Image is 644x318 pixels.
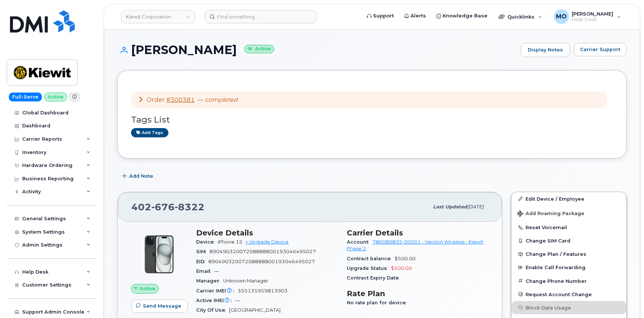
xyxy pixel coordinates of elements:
[511,192,626,205] a: Edit Device / Employee
[347,275,403,281] span: Contract Expiry Date
[580,46,620,53] span: Carrier Support
[218,239,242,245] span: iPhone 15
[511,288,626,301] button: Request Account Change
[196,298,235,303] span: Active IMEI
[433,204,467,210] span: Last updated
[511,234,626,247] button: Change SIM Card
[166,96,195,103] a: #300381
[245,239,289,245] a: + Upgrade Device
[347,289,489,298] h3: Rate Plan
[517,211,584,218] span: Add Roaming Package
[209,249,316,254] span: 89049032007208888800193046495027
[347,239,483,251] a: 786080835-00001 - Verizon Wireless - Kiewit Phase 2
[229,307,281,313] span: [GEOGRAPHIC_DATA]
[347,265,391,271] span: Upgrade Status
[196,249,209,254] span: SIM
[612,286,638,312] iframe: Messenger Launcher
[238,288,288,294] span: 355135959813903
[196,228,338,237] h3: Device Details
[526,265,586,270] span: Enable Call Forwarding
[395,256,416,261] span: $500.00
[175,201,205,212] span: 8322
[196,307,229,313] span: City Of Use
[205,96,238,103] em: completed
[131,115,613,124] h3: Tags List
[129,173,153,180] span: Add Note
[223,278,268,284] span: Unknown Manager
[574,43,627,56] button: Carrier Support
[347,256,395,261] span: Contract balance
[467,204,484,210] span: [DATE]
[511,301,626,314] button: Block Data Usage
[511,261,626,274] button: Enable Call Forwarding
[131,201,205,212] span: 402
[526,251,586,257] span: Change Plan / Features
[117,43,517,56] h1: [PERSON_NAME]
[347,239,372,245] span: Account
[347,300,410,305] span: No rate plan for device
[131,128,168,137] a: Add tags
[143,302,181,309] span: Send Message
[196,259,208,264] span: EID
[208,259,315,264] span: 89049032007208888800193046495027
[511,221,626,234] button: Reset Voicemail
[198,96,238,103] span: —
[235,298,240,303] span: —
[391,265,412,271] span: $500.00
[140,285,155,292] span: Active
[151,201,175,212] span: 676
[214,268,219,274] span: —
[244,45,274,53] small: Active
[196,288,238,294] span: Carrier IMEI
[137,232,181,277] img: iPhone_15_Black.png
[511,205,626,221] button: Add Roaming Package
[196,278,223,284] span: Manager
[117,170,160,183] button: Add Note
[511,247,626,261] button: Change Plan / Features
[347,228,489,237] h3: Carrier Details
[196,239,218,245] span: Device
[147,96,165,103] span: Order
[196,268,214,274] span: Email
[131,299,188,313] button: Send Message
[521,43,570,57] a: Display Notes
[511,274,626,288] button: Change Phone Number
